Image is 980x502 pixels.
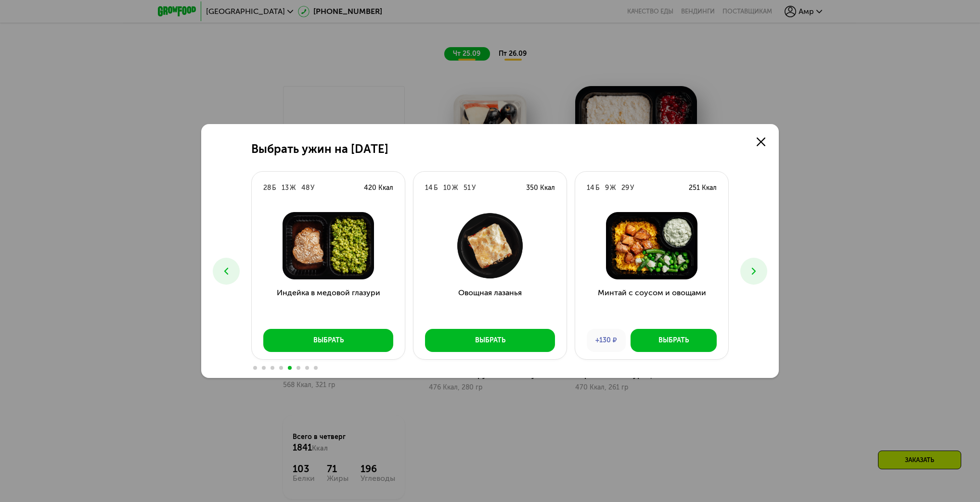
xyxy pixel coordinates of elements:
div: Ж [290,183,296,193]
div: 14 [425,183,433,193]
div: 9 [605,183,609,193]
div: 14 [587,183,594,193]
h3: Овощная лазанья [413,287,567,322]
div: Выбрать [313,336,344,345]
img: Овощная лазанья [421,212,559,279]
div: У [310,183,314,193]
div: 28 [263,183,271,193]
button: Выбрать [263,329,393,352]
h2: Выбрать ужин на [DATE] [251,142,388,156]
button: Выбрать [631,329,717,352]
div: Б [434,183,438,193]
h3: Индейка в медовой глазури [252,287,405,322]
div: Ж [452,183,458,193]
div: 10 [443,183,451,193]
div: 251 Ккал [689,183,717,193]
div: 48 [301,183,309,193]
div: 420 Ккал [364,183,393,193]
div: 13 [282,183,289,193]
div: 51 [464,183,471,193]
img: Минтай с соусом и овощами [583,212,721,279]
h3: Минтай с соусом и овощами [575,287,728,322]
div: Ж [610,183,616,193]
div: Б [595,183,599,193]
div: У [472,183,476,193]
div: 29 [621,183,629,193]
img: Индейка в медовой глазури [259,212,397,279]
div: Б [272,183,276,193]
div: +130 ₽ [587,329,626,352]
div: Выбрать [475,336,505,345]
div: Выбрать [658,336,689,345]
button: Выбрать [425,329,555,352]
div: У [630,183,634,193]
div: 350 Ккал [526,183,555,193]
